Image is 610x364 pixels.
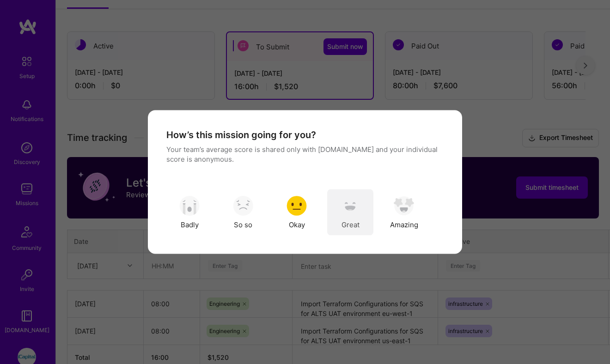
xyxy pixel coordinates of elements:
img: soso [179,195,200,216]
h4: How’s this mission going for you? [166,129,316,141]
span: Great [342,219,360,229]
div: modal [148,110,462,254]
span: Okay [289,219,305,229]
span: Badly [181,219,199,229]
p: Your team’s average score is shared only with [DOMAIN_NAME] and your individual score is anonymous. [166,145,444,164]
img: soso [287,195,307,216]
img: soso [394,195,414,216]
img: soso [233,195,253,216]
img: soso [340,195,360,216]
span: Amazing [390,219,418,229]
span: So so [234,219,252,229]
